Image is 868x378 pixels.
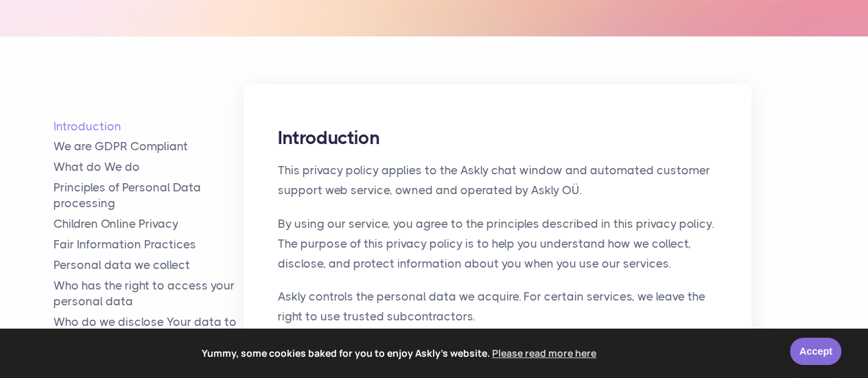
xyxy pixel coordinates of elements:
[54,159,244,175] a: What do We do
[54,180,244,211] a: Principles of Personal Data processing
[278,161,717,200] p: This privacy policy applies to the Askly chat window and automated customer support web service, ...
[790,338,841,365] a: Accept
[54,278,244,309] a: Who has the right to access your personal data
[54,257,244,273] a: Personal data we collect
[54,139,244,154] a: We are GDPR Compliant
[278,287,717,327] p: Askly controls the personal data we acquire. For certain services, we leave the right to use trus...
[278,126,717,150] h2: Introduction
[278,214,717,274] p: By using our service, you agree to the principles described in this privacy policy. The purpose o...
[54,237,244,252] a: Fair Information Practices
[490,343,598,364] a: learn more about cookies
[54,216,244,232] a: Children Online Privacy
[54,119,244,134] a: Introduction
[54,314,244,330] a: Who do we disclose Your data to
[20,343,780,364] span: Yummy, some cookies baked for you to enjoy Askly's website.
